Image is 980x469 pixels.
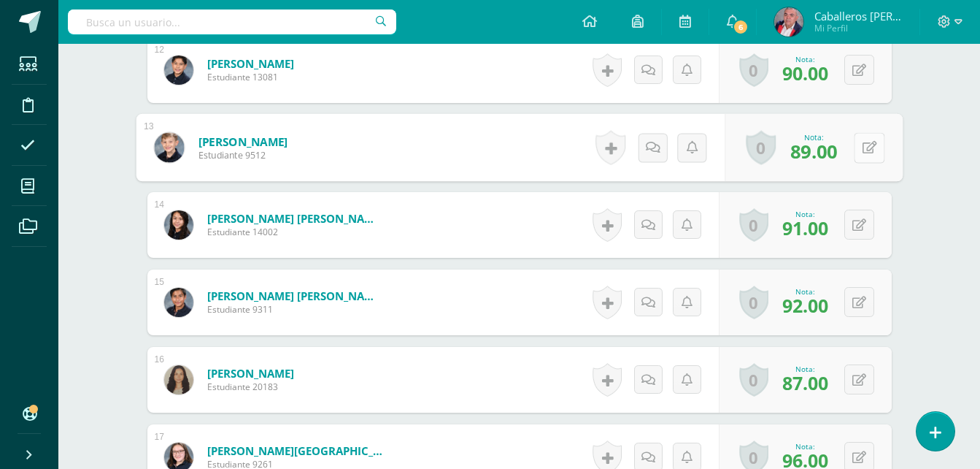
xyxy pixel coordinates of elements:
[782,441,828,451] div: Nota:
[207,381,294,393] span: Estudiante 20183
[733,19,749,35] span: 6
[164,365,193,394] img: e770cf719cb8e681ba6e1c5af2778965.png
[782,286,828,297] div: Nota:
[782,293,828,318] span: 92.00
[164,210,193,240] img: 650bbcce8248e0a41e873a669d4c9bf5.png
[164,288,193,317] img: 7c4404774cbe9fe2667b769b5f02e9be.png
[782,364,828,374] div: Nota:
[207,56,294,71] a: [PERSON_NAME]
[68,9,396,34] input: Busca un usuario...
[814,9,902,23] span: Caballeros [PERSON_NAME]
[782,54,828,64] div: Nota:
[782,209,828,219] div: Nota:
[198,134,288,149] a: [PERSON_NAME]
[207,366,294,381] a: [PERSON_NAME]
[790,138,838,164] span: 89.00
[782,370,828,395] span: 87.00
[207,71,294,83] span: Estudiante 13081
[782,216,828,240] span: 91.00
[790,131,838,142] div: Nota:
[739,363,768,397] a: 0
[782,61,828,85] span: 90.00
[739,53,768,87] a: 0
[207,211,382,226] a: [PERSON_NAME] [PERSON_NAME]
[207,289,382,303] a: [PERSON_NAME] [PERSON_NAME]
[207,303,382,316] span: Estudiante 9311
[774,7,803,37] img: 718472c83144e4d062e4550837bf6643.png
[198,149,288,162] span: Estudiante 9512
[739,286,768,319] a: 0
[154,132,184,162] img: 7d240be40dce23c4961f994ad992c460.png
[739,208,768,242] a: 0
[207,443,382,458] a: [PERSON_NAME][GEOGRAPHIC_DATA]
[164,56,193,85] img: bab220b5029ad548848789d845d670d5.png
[207,226,382,238] span: Estudiante 14002
[746,131,776,165] a: 0
[814,22,902,34] span: Mi Perfil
